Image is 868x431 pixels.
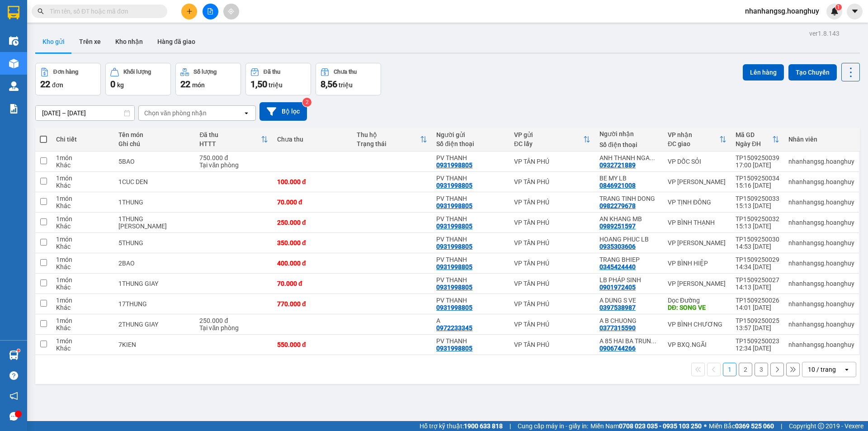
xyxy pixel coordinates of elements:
div: Khác [56,324,109,332]
div: TP1509250026 [736,297,779,304]
div: 750.000 đ [199,154,268,161]
div: VP TÂN PHÚ [514,341,590,348]
button: Kho gửi [35,31,72,52]
input: Select a date range. [36,106,134,120]
span: ⚪️ [704,424,707,428]
div: VP TÂN PHÚ [514,300,590,308]
img: warehouse-icon [9,81,19,91]
div: Khác [56,223,109,230]
div: Khác [56,202,109,209]
div: 1 món [56,154,109,161]
div: Đã thu [264,69,280,75]
span: 1 [837,4,840,10]
div: Chi tiết [56,136,109,143]
div: 550.000 đ [277,341,348,348]
div: 1 món [56,195,109,202]
button: Đơn hàng22đơn [35,63,101,95]
div: 1 món [56,297,109,304]
div: ĐC giao [668,140,719,147]
div: 0931998805 [436,243,472,250]
div: Chưa thu [334,69,357,75]
span: Miền Nam [590,421,702,431]
span: caret-down [851,7,859,15]
div: VP TÂN PHÚ [514,260,590,267]
div: BE MY LB [599,175,659,182]
div: 1CUC DEN [118,178,190,185]
div: 13:57 [DATE] [736,324,779,332]
div: TRANG BHIEP [599,256,659,263]
div: A [436,317,505,324]
div: 250.000 đ [199,317,268,324]
div: AN KHANG MB [599,215,659,223]
span: 22 [180,79,190,90]
button: plus [181,4,197,19]
div: VP TÂN PHÚ [514,280,590,287]
div: 12:34 [DATE] [736,345,779,352]
div: Đơn hàng [53,69,78,75]
div: 1THUNG [118,199,190,206]
div: 0906744266 [599,345,636,352]
input: Tìm tên, số ĐT hoặc mã đơn [50,6,156,16]
div: nhanhangsg.hoanghuy [788,239,854,246]
div: 0377315590 [599,324,636,332]
div: VP BÌNH CHƯƠNG [668,321,726,328]
span: aim [228,8,234,14]
div: Số lượng [193,69,217,75]
div: PV THANH [436,297,505,304]
div: VP TÂN PHÚ [514,158,590,165]
div: TP1509250039 [736,154,779,161]
button: Số lượng22món [175,63,241,95]
div: 1 món [56,256,109,263]
div: Số điện thoại [599,141,659,148]
span: message [9,412,18,421]
div: Trạng thái [357,140,420,147]
div: HOANG PHUC LB [599,236,659,243]
div: TP1509250029 [736,256,779,263]
div: TP1509250033 [736,195,779,202]
div: 5BAO [118,158,190,165]
div: 0931998805 [436,284,472,291]
div: 0931998805 [436,223,472,230]
div: 1 món [56,276,109,284]
div: 15:13 [DATE] [736,202,779,209]
div: VP TÂN PHÚ [514,219,590,226]
div: 100.000 đ [277,178,348,185]
div: VP DỐC SỎI [668,158,726,165]
div: 0931998805 [436,304,472,311]
div: Chưa thu [277,136,348,143]
img: solution-icon [9,104,19,114]
span: Cung cấp máy in - giấy in: [518,421,588,431]
button: Tạo Chuyến [788,64,837,81]
div: 17:00 [DATE] [736,161,779,169]
div: 0935303606 [599,243,636,250]
img: warehouse-icon [9,36,19,46]
div: VP BÌNH HIỆP [668,260,726,267]
div: Ghi chú [118,140,190,147]
span: đơn [52,81,63,89]
button: Chưa thu8,56 triệu [316,63,381,95]
img: logo-vxr [8,6,19,19]
span: triệu [269,81,283,89]
div: 15:13 [DATE] [736,223,779,230]
div: nhanhangsg.hoanghuy [788,178,854,185]
button: caret-down [847,4,863,19]
div: Dọc Đường [668,297,726,304]
div: TP1509250023 [736,337,779,345]
span: question-circle [9,371,18,380]
th: Toggle SortBy [195,128,273,152]
div: Khác [56,304,109,311]
div: VP TÂN PHÚ [514,321,590,328]
img: warehouse-icon [9,59,19,68]
div: 14:13 [DATE] [736,284,779,291]
span: file-add [207,8,213,14]
div: Khác [56,284,109,291]
sup: 2 [302,98,311,107]
span: món [192,81,205,89]
div: 10 / trang [808,365,836,374]
div: Khối lượng [123,69,151,75]
div: VP BÌNH THẠNH [668,219,726,226]
div: nhanhangsg.hoanghuy [788,219,854,226]
span: 22 [40,79,50,90]
div: 2THUNG GIAY [118,321,190,328]
div: Khác [56,182,109,189]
